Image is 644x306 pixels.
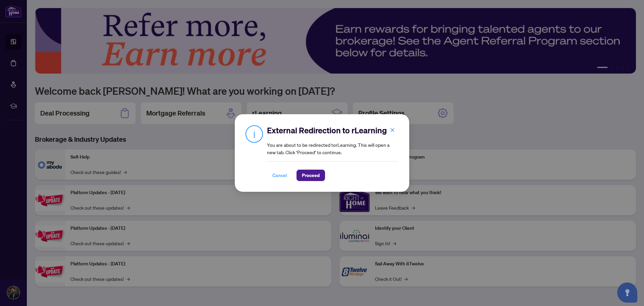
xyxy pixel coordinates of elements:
span: Proceed [302,170,320,181]
div: You are about to be redirected to rLearning . This will open a new tab. Click ‘Proceed’ to continue. [267,125,398,181]
h2: External Redirection to rLearning [267,125,398,136]
img: Info Icon [246,125,263,143]
button: Open asap [617,282,637,303]
button: Cancel [267,170,292,181]
span: close [390,128,395,132]
span: Cancel [272,170,287,181]
button: Proceed [297,170,325,181]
